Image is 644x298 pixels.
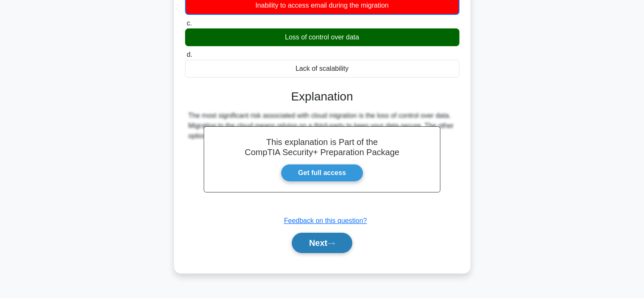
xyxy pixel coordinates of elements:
div: Lack of scalability [185,60,459,78]
div: Loss of control over data [185,28,459,46]
button: Next [292,233,352,253]
span: d. [187,51,192,58]
div: The most significant risk associated with cloud migration is the loss of control over data. Migra... [188,111,456,141]
a: Feedback on this question? [284,217,367,224]
a: Get full access [281,164,363,182]
h3: Explanation [190,89,454,104]
span: c. [187,19,192,27]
